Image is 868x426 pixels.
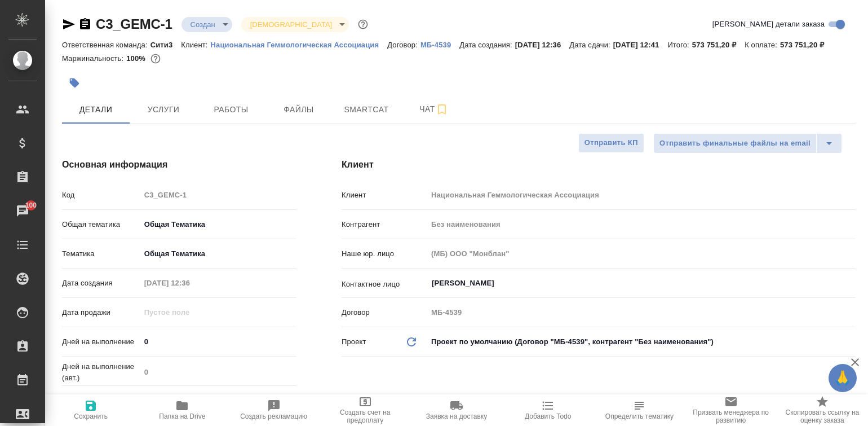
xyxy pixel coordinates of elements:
[387,41,420,49] p: Договор:
[247,20,335,29] button: [DEMOGRAPHIC_DATA]
[569,41,613,49] p: Дата сдачи:
[78,17,92,31] button: Скопировать ссылку
[140,215,296,234] div: Общая Тематика
[62,17,76,31] button: Скопировать ссылку для ЯМессенджера
[339,103,393,117] span: Smartcat
[849,282,852,284] button: Open
[101,393,116,408] button: Если добавить услуги и заполнить их объемом, то дата рассчитается автоматически
[427,187,856,203] input: Пустое поле
[594,394,685,426] button: Определить тематику
[427,304,856,320] input: Пустое поле
[502,394,594,426] button: Добавить Todo
[653,133,842,153] div: split button
[411,394,502,426] button: Заявка на доставку
[211,41,388,49] p: Национальная Геммологическая Ассоциация
[427,216,856,232] input: Пустое поле
[667,41,692,49] p: Итого:
[62,219,140,230] p: Общая тематика
[62,336,140,348] p: Дней на выполнение
[613,41,668,49] p: [DATE] 12:41
[126,54,148,63] p: 100%
[342,158,856,172] h4: Клиент
[181,17,232,32] div: Создан
[833,366,852,390] span: 🙏
[780,41,832,49] p: 573 751,20 ₽
[653,133,817,153] button: Отправить финальные файлы на email
[62,41,150,49] p: Ответственная команда:
[140,275,239,291] input: Пустое поле
[420,39,459,49] a: МБ-4539
[342,307,427,318] p: Договор
[140,244,296,263] div: Общая Тематика
[420,41,459,49] p: МБ-4539
[342,219,427,230] p: Контрагент
[272,103,326,117] span: Файлы
[140,392,239,409] input: ✎ Введи что-нибудь
[159,412,205,420] span: Папка на Drive
[407,102,461,116] span: Чат
[228,394,319,426] button: Создать рекламацию
[515,41,570,49] p: [DATE] 12:36
[356,17,370,32] button: Доп статусы указывают на важность/срочность заказа
[240,412,307,420] span: Создать рекламацию
[62,54,126,63] p: Маржинальность:
[584,137,638,150] span: Отправить КП
[712,19,825,30] span: [PERSON_NAME] детали заказа
[62,307,140,318] p: Дата продажи
[96,16,172,32] a: C3_GEMC-1
[148,51,163,66] button: 0.00 RUB;
[326,409,404,424] span: Создать счет на предоплату
[62,278,140,289] p: Дата создания
[204,103,258,117] span: Работы
[435,103,449,116] svg: Подписаться
[241,17,349,32] div: Создан
[74,412,108,420] span: Сохранить
[692,41,745,49] p: 573 751,20 ₽
[140,364,296,380] input: Пустое поле
[181,41,210,49] p: Клиент:
[69,103,123,117] span: Детали
[140,333,296,350] input: ✎ Введи что-нибудь
[136,103,191,117] span: Услуги
[3,197,42,225] a: 100
[140,187,296,203] input: Пустое поле
[459,41,515,49] p: Дата создания:
[45,394,136,426] button: Сохранить
[659,137,811,150] span: Отправить финальные файлы на email
[426,412,487,420] span: Заявка на доставку
[342,190,427,201] p: Клиент
[62,190,140,201] p: Код
[62,361,140,384] p: Дней на выполнение (авт.)
[62,158,296,172] h4: Основная информация
[685,394,777,426] button: Призвать менеджера по развитию
[525,412,571,420] span: Добавить Todo
[19,200,44,211] span: 100
[187,20,219,29] button: Создан
[211,39,388,49] a: Национальная Геммологическая Ассоциация
[777,394,868,426] button: Скопировать ссылку на оценку заказа
[140,304,239,320] input: Пустое поле
[745,41,780,49] p: К оплате:
[150,41,181,49] p: Сити3
[62,71,87,95] button: Добавить тэг
[427,245,856,262] input: Пустое поле
[783,409,861,424] span: Скопировать ссылку на оценку заказа
[136,394,228,426] button: Папка на Drive
[320,394,411,426] button: Создать счет на предоплату
[62,248,140,260] p: Тематика
[692,409,770,424] span: Призвать менеджера по развитию
[342,279,427,290] p: Контактное лицо
[829,364,857,392] button: 🙏
[605,412,674,420] span: Определить тематику
[427,332,856,352] div: Проект по умолчанию (Договор "МБ-4539", контрагент "Без наименования")
[578,133,644,153] button: Отправить КП
[342,336,366,348] p: Проект
[342,248,427,260] p: Наше юр. лицо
